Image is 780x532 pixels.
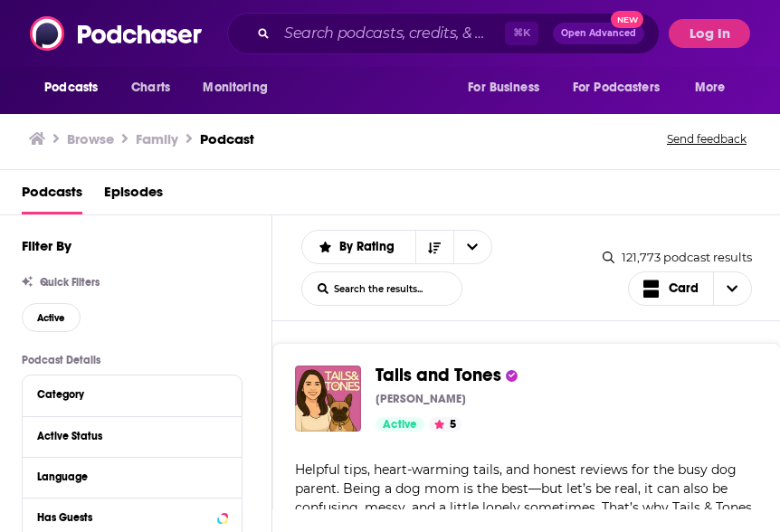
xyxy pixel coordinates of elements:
[376,392,466,406] p: [PERSON_NAME]
[415,231,453,263] button: Sort Direction
[468,75,539,100] span: For Business
[37,511,212,524] div: Has Guests
[22,237,71,254] h2: Filter By
[32,71,121,105] button: open menu
[190,71,290,105] button: open menu
[455,71,562,105] button: open menu
[553,23,644,44] button: Open AdvancedNew
[376,366,501,385] a: Tails and Tones
[104,177,163,214] a: Episodes
[136,130,178,147] h1: Family
[295,366,361,432] img: Tails and Tones
[301,230,492,264] h2: Choose List sort
[695,75,726,100] span: More
[44,75,98,100] span: Podcasts
[383,416,417,434] span: Active
[22,303,81,332] button: Active
[37,383,227,405] button: Category
[119,71,181,105] a: Charts
[669,19,750,48] button: Log In
[603,250,752,264] div: 121,773 podcast results
[682,71,748,105] button: open menu
[339,241,401,253] span: By Rating
[22,177,82,214] a: Podcasts
[203,75,267,100] span: Monitoring
[37,313,65,323] span: Active
[37,506,227,528] button: Has Guests
[573,75,660,100] span: For Podcasters
[37,430,215,442] div: Active Status
[628,271,753,306] button: Choose View
[67,130,114,147] a: Browse
[227,13,660,54] div: Search podcasts, credits, & more...
[200,130,254,147] h3: Podcast
[669,282,699,295] span: Card
[453,231,491,263] button: open menu
[376,364,501,386] span: Tails and Tones
[561,29,636,38] span: Open Advanced
[561,71,686,105] button: open menu
[37,424,227,447] button: Active Status
[611,11,643,28] span: New
[37,465,227,488] button: Language
[505,22,538,45] span: ⌘ K
[661,130,752,147] button: Send feedback
[302,241,415,253] button: open menu
[30,16,204,51] img: Podchaser - Follow, Share and Rate Podcasts
[22,354,243,366] p: Podcast Details
[131,75,170,100] span: Charts
[40,276,100,289] span: Quick Filters
[376,417,424,432] a: Active
[37,470,215,483] div: Language
[429,417,461,432] button: 5
[277,19,505,48] input: Search podcasts, credits, & more...
[37,388,215,401] div: Category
